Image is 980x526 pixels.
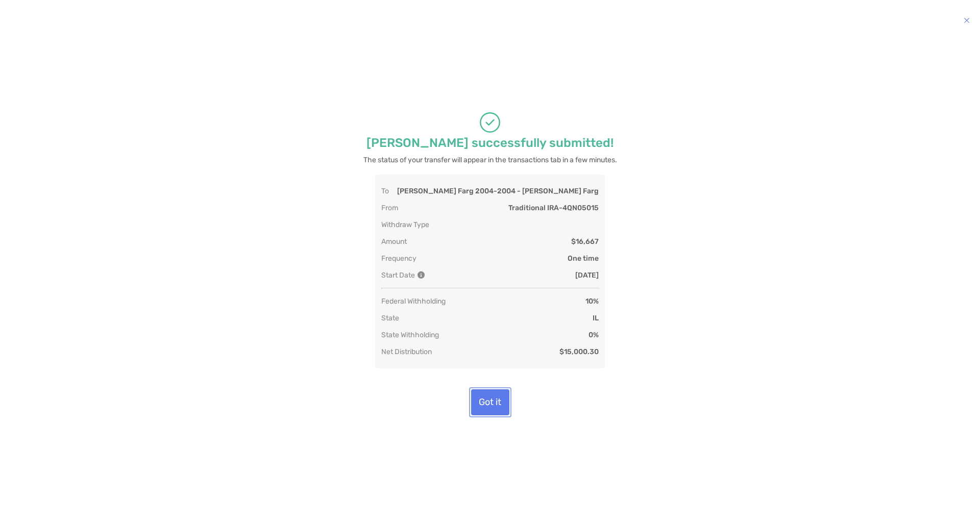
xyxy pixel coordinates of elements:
p: IL [593,314,599,322]
button: Got it [471,389,509,415]
p: Start Date [381,271,424,280]
p: State Withholding [381,331,439,339]
p: $16,667 [571,237,599,246]
p: State [381,314,399,322]
p: The status of your transfer will appear in the transactions tab in a few minutes. [363,154,617,166]
p: 10% [585,297,599,306]
p: Federal Withholding [381,297,446,306]
p: Frequency [381,254,416,263]
p: [PERSON_NAME] successfully submitted! [366,137,614,149]
p: 0% [589,331,599,339]
p: [PERSON_NAME] Farg 2004 - 2004 - [PERSON_NAME] Farg [397,187,599,195]
p: Amount [381,237,407,246]
p: From [381,204,398,212]
p: [DATE] [575,271,599,280]
p: Net Distribution [381,347,432,356]
p: One time [568,254,599,263]
p: To [381,187,389,195]
p: Withdraw Type [381,220,429,229]
p: Traditional IRA - 4QN05015 [508,204,599,212]
p: $15,000.30 [559,347,599,356]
